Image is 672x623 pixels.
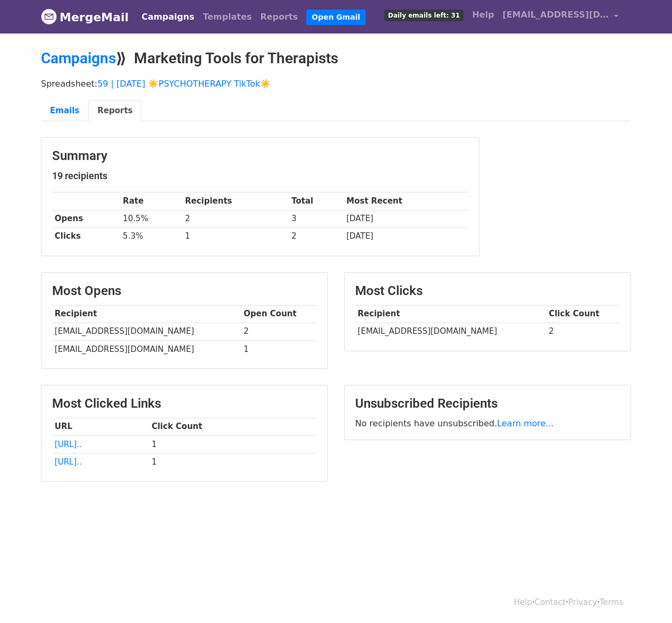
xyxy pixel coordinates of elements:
span: Daily emails left: 31 [384,10,464,21]
th: Clicks [52,228,120,245]
td: [DATE] [344,228,468,245]
h3: Most Clicks [355,283,620,299]
h2: ⟫ Marketing Tools for Therapists [41,49,631,68]
td: [DATE] [344,210,468,228]
a: Templates [198,6,256,28]
a: Help [468,4,498,26]
th: URL [52,418,149,435]
h3: Most Opens [52,283,317,299]
h5: 19 recipients [52,170,468,182]
a: 59 | [DATE] ☀️PSYCHOTHERAPY TikTok☀️ [97,79,271,89]
a: Open Gmail [306,10,365,25]
a: MergeMail [41,6,129,28]
img: MergeMail logo [41,9,57,24]
td: 1 [149,435,317,453]
td: 1 [241,340,317,358]
p: No recipients have unsubscribed. [355,418,620,429]
a: Campaigns [41,49,116,67]
td: [EMAIL_ADDRESS][DOMAIN_NAME] [355,323,546,340]
p: Spreadsheet: [41,78,631,89]
h3: Most Clicked Links [52,396,317,411]
h3: Summary [52,148,468,164]
a: Reports [256,6,303,28]
th: Click Count [546,305,620,323]
td: [EMAIL_ADDRESS][DOMAIN_NAME] [52,323,241,340]
td: 1 [182,228,289,245]
a: Contact [535,597,566,607]
td: 1 [149,453,317,470]
td: 10.5% [120,210,182,228]
iframe: Chat Widget [619,572,672,623]
td: [EMAIL_ADDRESS][DOMAIN_NAME] [52,340,241,358]
span: [EMAIL_ADDRESS][DOMAIN_NAME] [502,9,609,21]
a: Emails [41,100,88,122]
td: 2 [241,323,317,340]
a: Daily emails left: 31 [380,4,468,26]
a: [URL].. [55,457,82,467]
a: Reports [88,100,141,122]
a: Help [514,597,532,607]
a: Learn more... [497,418,554,428]
th: Recipient [355,305,546,323]
td: 2 [546,323,620,340]
th: Opens [52,210,120,228]
th: Rate [120,192,182,210]
a: [EMAIL_ADDRESS][DOMAIN_NAME] [498,4,623,29]
td: 2 [289,228,343,245]
td: 3 [289,210,343,228]
th: Recipient [52,305,241,323]
th: Most Recent [344,192,468,210]
h3: Unsubscribed Recipients [355,396,620,411]
th: Click Count [149,418,317,435]
th: Total [289,192,343,210]
td: 2 [182,210,289,228]
td: 5.3% [120,228,182,245]
a: Campaigns [137,6,198,28]
a: Privacy [568,597,597,607]
th: Recipients [182,192,289,210]
th: Open Count [241,305,317,323]
a: Terms [600,597,623,607]
a: [URL].. [55,440,82,449]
